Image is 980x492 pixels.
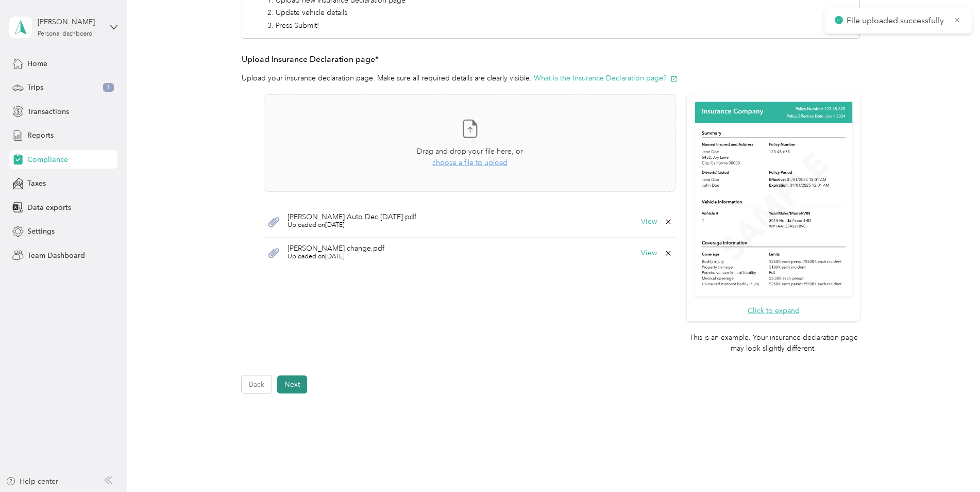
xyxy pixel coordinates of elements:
img: Sample insurance declaration [692,100,855,300]
span: Uploaded on [DATE] [288,252,384,261]
span: Drag and drop your file here, or [417,147,523,156]
div: [PERSON_NAME] [38,17,102,27]
span: Data exports [27,202,71,213]
span: Settings [27,226,55,237]
iframe: Everlance-gr Chat Button Frame [922,434,980,492]
li: 3. Press Submit! [267,20,438,31]
button: Click to expand [748,305,800,316]
span: Trips [27,82,43,93]
span: [PERSON_NAME] change.pdf [288,245,384,252]
button: View [641,218,657,225]
span: Uploaded on [DATE] [288,221,416,230]
span: [PERSON_NAME] Auto Dec [DATE].pdf [288,214,416,221]
span: Taxes [27,178,46,189]
h3: Upload Insurance Declaration page* [242,53,860,66]
li: 2. Update vehicle details [267,7,438,18]
span: 1 [103,83,114,92]
p: File uploaded successfully [847,14,946,27]
button: Help center [6,476,58,487]
span: Reports [27,130,54,141]
span: choose a file to upload [432,158,508,167]
p: Upload your insurance declaration page. Make sure all required details are clearly visible. [242,73,860,84]
button: Next [277,375,307,393]
span: Transactions [27,106,69,117]
button: Back [242,375,272,393]
span: Drag and drop your file here, orchoose a file to upload [264,95,675,191]
span: Compliance [27,154,68,165]
p: This is an example. Your insurance declaration page may look slightly different. [687,332,860,354]
span: Home [27,58,47,69]
span: Team Dashboard [27,250,85,261]
div: Personal dashboard [38,31,93,37]
button: View [641,250,657,257]
button: What is the Insurance Declaration page? [534,73,678,84]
